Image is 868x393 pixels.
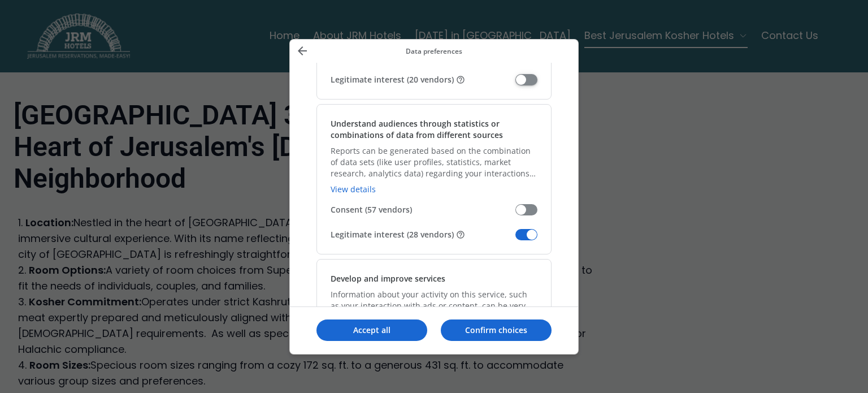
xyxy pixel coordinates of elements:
[313,46,555,56] p: Data preferences
[331,74,515,85] span: Legitimate interest (20 vendors)
[331,145,537,179] p: Reports can be generated based on the combination of data sets (like user profiles, statistics, m...
[331,229,515,240] span: Legitimate interest (28 vendors)
[292,44,313,58] button: Back
[331,273,445,284] h2: Develop and improve services
[331,184,376,195] a: View details, Understand audiences through statistics or combinations of data from different sources
[331,204,515,215] span: Consent (57 vendors)
[316,319,427,341] button: Accept all
[441,325,552,336] p: Confirm choices
[316,325,427,336] p: Accept all
[331,118,537,141] h2: Understand audiences through statistics or combinations of data from different sources
[456,75,465,84] button: Some vendors are not asking for your consent, but are using your personal data on the basis of th...
[456,230,465,239] button: Some vendors are not asking for your consent, but are using your personal data on the basis of th...
[331,289,537,323] p: Information about your activity on this service, such as your interaction with ads or content, ca...
[441,319,552,341] button: Confirm choices
[289,39,579,355] div: Manage your data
